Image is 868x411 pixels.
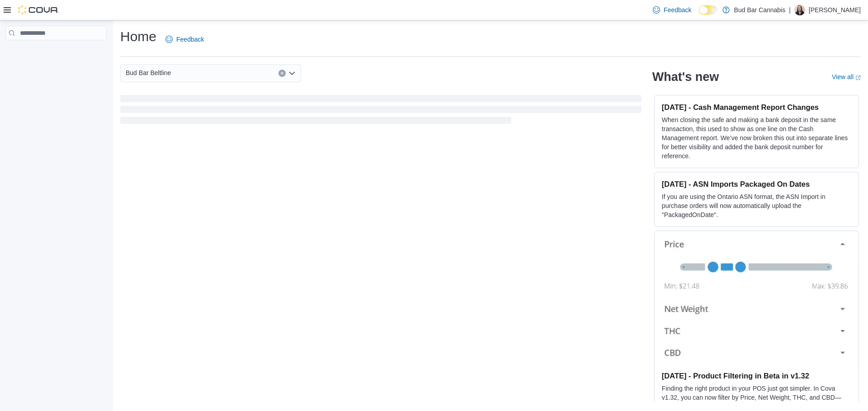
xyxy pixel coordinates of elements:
span: Feedback [664,5,691,14]
button: Open list of options [288,70,296,77]
a: View allExternal link [832,73,861,80]
h3: [DATE] - Product Filtering in Beta in v1.32 [662,371,851,380]
p: If you are using the Ontario ASN format, the ASN Import in purchase orders will now automatically... [662,192,851,219]
div: Kelsey G [794,5,805,15]
span: Bud Bar Beltline [126,67,171,78]
img: Cova [18,5,59,14]
span: Loading [120,97,642,126]
p: Bud Bar Cannabis [734,5,786,15]
h1: Home [120,28,156,46]
input: Dark Mode [699,5,718,15]
span: Feedback [176,35,204,44]
svg: External link [855,75,861,80]
p: When closing the safe and making a bank deposit in the same transaction, this used to show as one... [662,115,851,161]
p: [PERSON_NAME] [809,5,861,15]
a: Feedback [162,30,208,48]
a: Feedback [649,1,695,19]
h3: [DATE] - Cash Management Report Changes [662,103,851,112]
p: | [789,5,791,15]
h3: [DATE] - ASN Imports Packaged On Dates [662,180,851,189]
nav: Complex example [5,42,107,64]
h2: What's new [652,70,719,84]
button: Clear input [278,70,286,77]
